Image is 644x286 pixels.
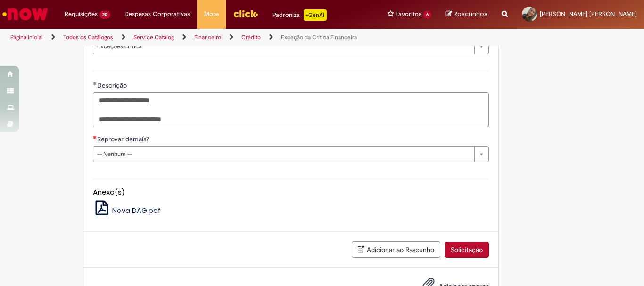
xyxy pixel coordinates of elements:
a: Todos os Catálogos [63,33,113,41]
span: Obrigatório Preenchido [93,82,97,85]
a: Rascunhos [446,10,487,19]
span: 20 [99,11,110,19]
img: ServiceNow [1,5,50,24]
span: 6 [423,11,431,19]
textarea: Descrição [93,92,489,127]
span: Rascunhos [454,9,487,18]
div: Padroniza [272,9,327,21]
span: Reprovar demais? [97,135,151,143]
a: Service Catalog [133,33,174,41]
span: [PERSON_NAME] [PERSON_NAME] [540,10,637,18]
img: click_logo_yellow_360x200.png [233,7,258,21]
a: Exceção da Crítica Financeira [281,33,357,41]
h5: Anexo(s) [93,188,489,196]
span: More [204,9,219,19]
span: Necessários [93,135,97,139]
span: -- Nenhum -- [97,147,470,162]
ul: Trilhas de página [7,29,422,46]
button: Adicionar ao Rascunho [352,241,440,258]
span: Nova DAG.pdf [112,205,161,215]
button: Solicitação [445,242,489,258]
a: Nova DAG.pdf [93,205,161,215]
a: Página inicial [10,33,43,41]
span: Exceções crítica [97,39,470,54]
span: Requisições [65,9,98,19]
span: Descrição [97,81,129,90]
p: +GenAi [304,9,327,21]
span: Favoritos [396,9,421,19]
a: Financeiro [194,33,221,41]
span: Despesas Corporativas [124,9,190,19]
a: Crédito [241,33,261,41]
